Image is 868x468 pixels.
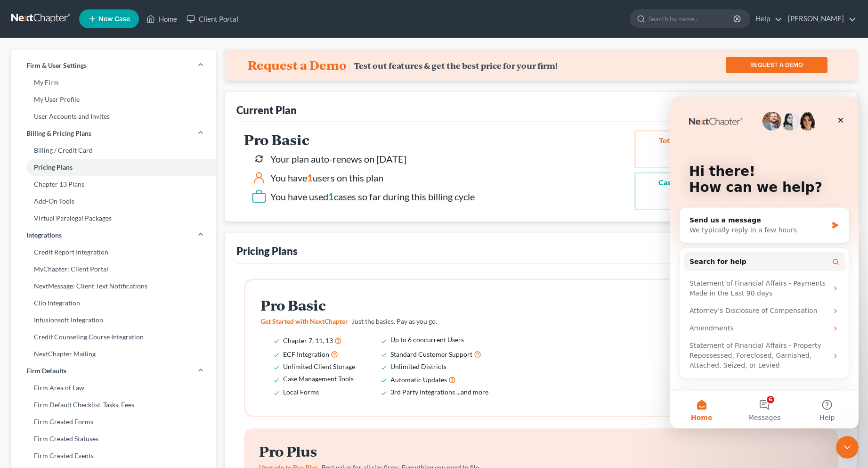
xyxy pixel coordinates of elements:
[670,97,859,428] iframe: Intercom live chat
[11,430,216,447] a: Firm Created Statuses
[11,159,216,176] a: Pricing Plans
[248,57,347,73] h4: Request a Demo
[283,388,319,396] span: Local Forms
[354,61,558,71] div: Test out features & get the best price for your firm!
[259,443,500,459] h2: Pro Plus
[390,362,446,370] span: Unlimited Districts
[260,297,502,313] h2: Pro Basic
[307,172,313,183] span: 1
[244,132,475,148] h2: Pro Basic
[11,176,216,193] a: Chapter 13 Plans
[751,10,782,27] a: Help
[11,125,216,142] a: Billing & Pricing Plans
[11,210,216,227] a: Virtual Paralegal Packages
[11,278,216,295] a: NextMessage: Client Text Notifications
[11,142,216,159] a: Billing / Credit Card
[658,188,697,205] h2: 1
[11,312,216,328] a: Infusionsoft Integration
[390,376,447,384] span: Automatic Updates
[270,152,406,166] div: Your plan auto-renews on [DATE]
[390,388,455,396] span: 3rd Party Integrations
[11,108,216,125] a: User Accounts and Invites
[11,244,216,261] a: Credit Report Integration
[11,295,216,312] a: Clio Integration
[11,227,216,244] a: Integrations
[26,129,91,138] span: Billing & Pricing Plans
[236,103,297,117] div: Current Plan
[658,146,697,163] h2: 1
[11,362,216,379] a: Firm Defaults
[390,336,464,344] span: Up to 6 concurrent Users
[11,345,216,362] a: NextChapter Mailing
[328,191,334,202] span: 1
[236,244,298,258] div: Pricing Plans
[11,413,216,430] a: Firm Created Forms
[283,337,333,345] span: Chapter 7, 11, 13
[11,193,216,210] a: Add-On Tools
[11,261,216,278] a: MyChapter: Client Portal
[283,350,329,358] span: ECF Integration
[836,436,859,459] iframe: Intercom live chat
[260,317,348,325] span: Get Started with NextChapter
[283,362,355,370] span: Unlimited Client Storage
[390,350,472,358] span: Standard Customer Support
[11,328,216,345] a: Credit Counseling Course Integration
[26,366,66,376] span: Firm Defaults
[658,135,697,146] div: Total Users
[283,375,354,383] span: Case Management Tools
[11,74,216,91] a: My Firm
[26,61,87,70] span: Firm & User Settings
[11,91,216,108] a: My User Profile
[658,177,697,188] div: Case Count
[11,57,216,74] a: Firm & User Settings
[726,57,827,73] a: REQUEST A DEMO
[456,388,488,396] span: ...and more
[270,171,383,185] div: You have users on this plan
[352,317,437,325] span: Just the basics. Pay as you go.
[11,396,216,413] a: Firm Default Checklist, Tasks, Fees
[649,10,735,27] input: Search by name...
[11,379,216,396] a: Firm Area of Law
[270,190,475,204] div: You have used cases so far during this billing cycle
[11,447,216,464] a: Firm Created Events
[26,230,62,240] span: Integrations
[783,10,856,27] a: [PERSON_NAME]
[142,10,182,27] a: Home
[98,16,130,23] span: New Case
[182,10,243,27] a: Client Portal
